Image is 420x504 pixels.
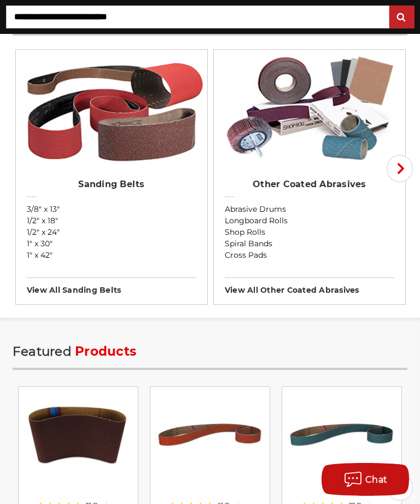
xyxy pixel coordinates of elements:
[13,344,72,359] span: Featured
[225,227,394,238] a: Shop Rolls
[225,179,394,190] h2: Other Coated Abrasives
[225,238,394,250] a: Spiral Bands
[225,204,394,215] a: Abrasive Drums
[27,250,196,261] a: 1" x 42"
[225,277,394,295] a: View All other coated abrasives
[27,204,196,215] a: 3/8" x 13"
[154,391,266,478] img: 2" x 72" Ceramic Pipe Sanding Belt
[27,277,196,295] a: View All sanding belts
[27,215,196,227] a: 1/2" x 18"
[225,215,394,227] a: Longboard Rolls
[22,391,134,478] img: aluminum oxide 8x19 sanding belt
[27,227,196,238] a: 1/2" x 24"
[27,179,196,190] h2: Sanding Belts
[387,155,413,182] button: Next
[225,179,394,204] a: Other Coated Abrasives
[391,7,413,28] input: Submit
[16,50,207,167] img: Sanding Belts
[27,179,196,204] a: Sanding Belts
[75,344,136,359] span: Products
[322,463,409,496] button: Chat
[27,238,196,250] a: 1" x 30"
[214,50,405,167] img: Other Coated Abrasives
[225,250,394,261] a: Cross Pads
[286,391,398,478] img: 2" x 36" Zirconia Pipe Sanding Belt
[365,474,388,485] span: Chat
